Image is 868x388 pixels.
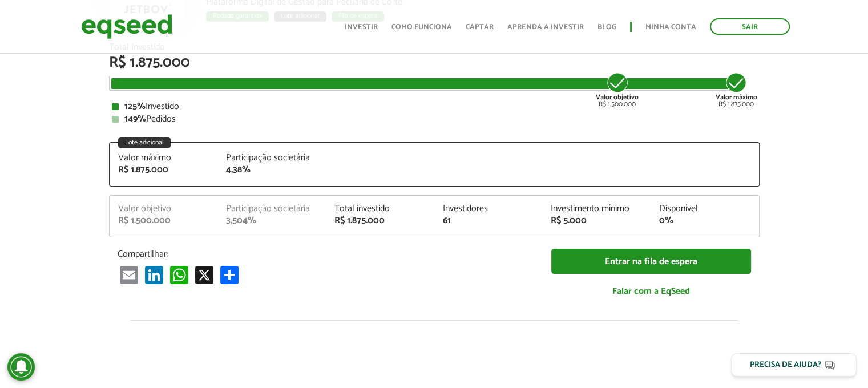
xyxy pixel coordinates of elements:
a: Investir [345,23,378,31]
a: Minha conta [645,23,696,31]
div: Valor objetivo [118,204,209,213]
div: Disponível [659,204,750,213]
a: Blog [597,23,616,31]
div: Investidores [442,204,534,213]
div: Lote adicional [118,137,171,148]
div: Valor máximo [118,153,209,163]
div: R$ 1.875.000 [334,216,426,225]
strong: Valor objetivo [596,92,639,103]
a: X [193,265,216,284]
div: Participação societária [226,153,317,163]
a: Aprenda a investir [507,23,584,31]
strong: 149% [124,111,146,127]
div: 61 [442,216,534,225]
div: 3,504% [226,216,317,225]
div: R$ 1.875.000 [109,55,760,70]
div: Total investido [334,204,426,213]
div: 4,38% [226,165,317,175]
div: R$ 5.000 [551,216,642,225]
img: EqSeed [81,11,172,42]
p: Compartilhar: [118,249,534,260]
a: Falar com a EqSeed [551,280,751,303]
div: Investimento mínimo [551,204,642,213]
a: Email [118,265,140,284]
div: 0% [659,216,750,225]
a: Captar [466,23,494,31]
div: Participação societária [226,204,317,213]
a: LinkedIn [143,265,165,284]
a: Entrar na fila de espera [551,249,751,274]
div: R$ 1.875.000 [118,165,209,175]
a: Share [218,265,241,284]
a: WhatsApp [168,265,191,284]
a: Como funciona [391,23,452,31]
div: R$ 1.500.000 [596,71,639,108]
a: Sair [710,18,790,35]
div: Investido [112,102,757,111]
div: Pedidos [112,115,757,124]
div: R$ 1.500.000 [118,216,209,225]
strong: 125% [124,99,146,114]
strong: Valor máximo [716,92,757,103]
div: R$ 1.875.000 [716,71,757,108]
